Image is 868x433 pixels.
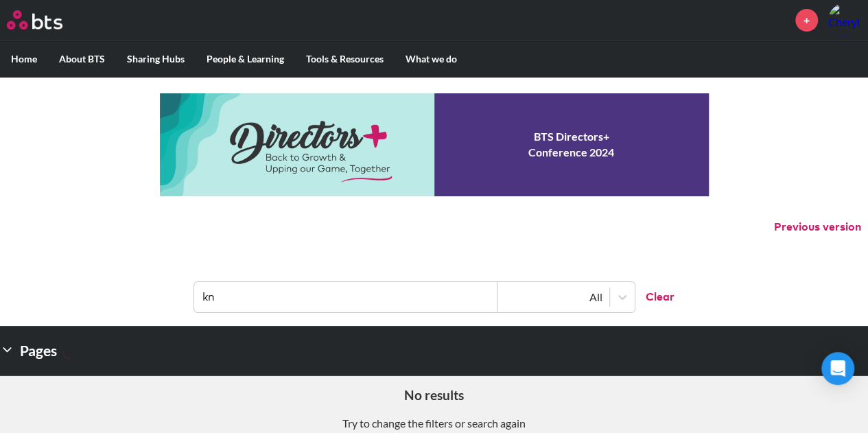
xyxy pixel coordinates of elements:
[295,41,395,77] label: Tools & Resources
[828,3,861,36] a: Profile
[821,352,854,385] div: Open Intercom Messenger
[504,290,602,305] div: All
[10,416,858,431] p: Try to change the filters or search again
[7,10,88,30] a: Go home
[116,41,196,77] label: Sharing Hubs
[160,93,709,196] a: Conference 2024
[828,3,861,36] img: Cheryl Chua
[10,386,858,405] h5: No results
[196,41,295,77] label: People & Learning
[774,220,861,235] button: Previous version
[795,9,818,32] a: +
[194,282,497,312] input: Find contents, pages and demos...
[635,282,675,312] button: Clear
[395,41,468,77] label: What we do
[7,10,62,30] img: BTS Logo
[48,41,116,77] label: About BTS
